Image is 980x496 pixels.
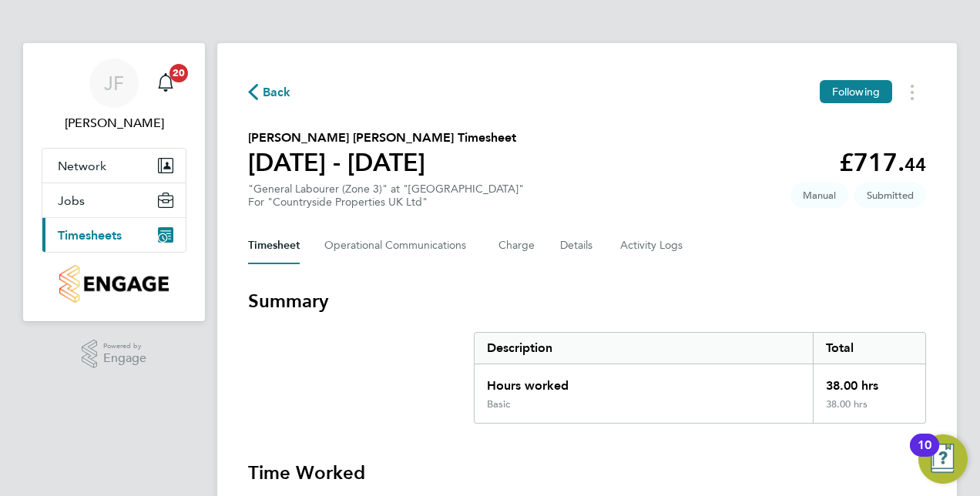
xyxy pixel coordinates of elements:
[23,43,205,321] nav: Main navigation
[169,64,188,82] span: 20
[248,289,926,313] h3: Summary
[898,80,926,104] button: Timesheets Menu
[248,227,300,264] button: Timesheet
[813,333,925,364] div: Total
[474,332,926,424] div: Summary
[620,227,685,264] button: Activity Logs
[790,183,848,208] span: This timesheet was manually created.
[150,59,181,108] a: 20
[854,183,926,208] span: This timesheet is Submitted.
[263,83,291,102] span: Back
[82,340,147,369] a: Powered byEngage
[59,265,168,303] img: countryside-properties-logo-retina.png
[839,148,926,177] app-decimal: £717.
[104,73,124,93] span: JF
[248,461,926,485] h3: Time Worked
[58,159,106,173] span: Network
[248,196,524,209] div: For "Countryside Properties UK Ltd"
[560,227,596,264] button: Details
[918,445,931,465] div: 10
[248,183,524,209] div: "General Labourer (Zone 3)" at "[GEOGRAPHIC_DATA]"
[248,147,516,178] h1: [DATE] - [DATE]
[248,82,291,102] button: Back
[813,398,925,423] div: 38.00 hrs
[248,129,516,147] h2: [PERSON_NAME] [PERSON_NAME] Timesheet
[324,227,474,264] button: Operational Communications
[813,364,925,398] div: 38.00 hrs
[58,228,122,243] span: Timesheets
[58,193,85,208] span: Jobs
[918,434,968,484] button: Open Resource Center, 10 new notifications
[42,183,186,217] button: Jobs
[42,114,186,132] span: Jason Freeman
[42,149,186,183] button: Network
[475,364,813,398] div: Hours worked
[904,153,926,176] span: 44
[42,59,186,132] a: JF[PERSON_NAME]
[42,218,186,252] button: Timesheets
[103,352,146,365] span: Engage
[103,340,146,353] span: Powered by
[475,333,813,364] div: Description
[832,85,880,99] span: Following
[820,80,892,103] button: Following
[487,398,510,411] div: Basic
[42,265,186,303] a: Go to home page
[498,227,535,264] button: Charge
